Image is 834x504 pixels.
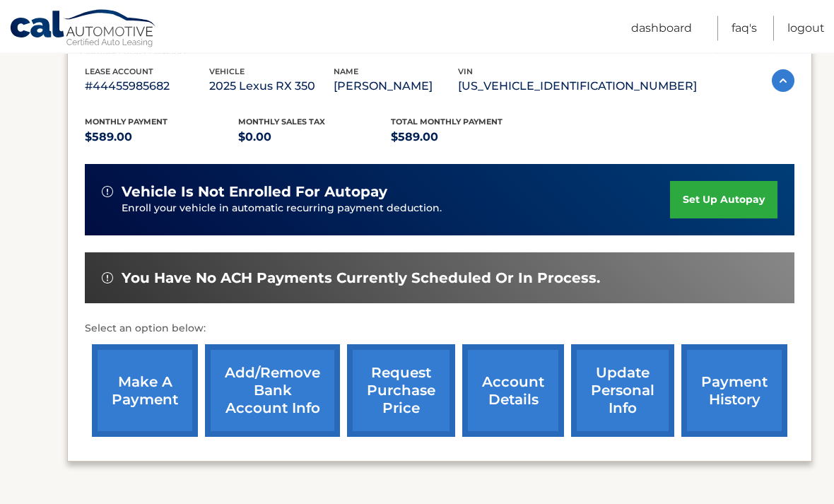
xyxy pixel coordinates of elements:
[85,321,794,338] p: Select an option below:
[85,77,209,97] p: #44455985682
[670,182,777,219] a: set up autopay
[334,67,358,77] span: name
[732,16,757,41] a: FAQ's
[85,67,153,77] span: lease account
[122,270,600,288] span: You have no ACH payments currently scheduled or in process.
[102,187,113,198] img: alert-white.svg
[681,345,787,438] a: payment history
[92,345,198,438] a: make a payment
[122,201,670,217] p: Enroll your vehicle in automatic recurring payment deduction.
[205,345,340,438] a: Add/Remove bank account info
[102,273,113,284] img: alert-white.svg
[122,184,387,201] span: vehicle is not enrolled for autopay
[238,128,392,148] p: $0.00
[347,345,455,438] a: request purchase price
[571,345,674,438] a: update personal info
[9,9,158,50] a: Cal Automotive
[631,16,692,41] a: Dashboard
[391,128,544,148] p: $589.00
[85,117,168,127] span: Monthly Payment
[85,128,238,148] p: $589.00
[238,117,325,127] span: Monthly sales Tax
[458,67,473,77] span: vin
[334,77,458,97] p: [PERSON_NAME]
[209,77,334,97] p: 2025 Lexus RX 350
[787,16,825,41] a: Logout
[391,117,503,127] span: Total Monthly Payment
[209,67,245,77] span: vehicle
[772,70,794,93] img: accordion-active.svg
[462,345,564,438] a: account details
[458,77,697,97] p: [US_VEHICLE_IDENTIFICATION_NUMBER]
